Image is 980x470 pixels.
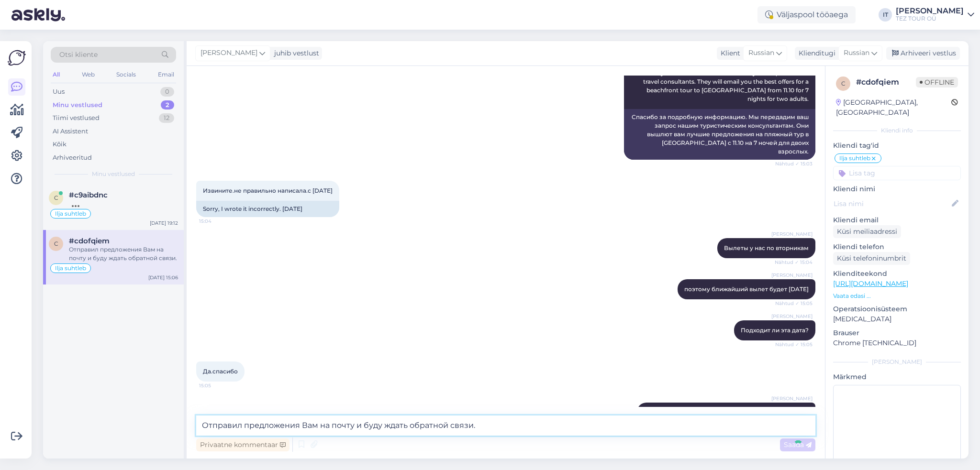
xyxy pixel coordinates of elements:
[844,48,869,58] span: Russian
[741,327,809,334] span: Подходит ли эта дата?
[896,15,964,22] div: TEZ TOUR OÜ
[748,48,774,58] span: Russian
[775,259,813,266] span: Nähtud ✓ 15:04
[771,272,813,279] span: [PERSON_NAME]
[92,170,135,178] span: Minu vestlused
[55,211,86,217] span: Ilja suhtleb
[51,68,62,81] div: All
[54,194,58,201] span: c
[833,215,961,225] p: Kliendi email
[53,140,67,149] div: Kõik
[775,300,813,307] span: Nähtud ✓ 15:05
[833,141,961,151] p: Kliendi tag'id
[53,127,88,136] div: AI Assistent
[159,113,174,123] div: 12
[771,230,813,238] span: [PERSON_NAME]
[856,77,916,88] div: # cdofqiem
[717,48,740,58] div: Klient
[916,77,958,87] span: Offline
[833,184,961,194] p: Kliendi nimi
[199,218,235,225] span: 15:04
[200,48,257,58] span: [PERSON_NAME]
[833,166,961,180] input: Lisa tag
[833,292,961,300] p: Vaata edasi ...
[833,252,910,265] div: Küsi telefoninumbrit
[80,68,97,81] div: Web
[775,341,813,348] span: Nähtud ✓ 15:05
[196,201,339,217] div: Sorry, I wrote it incorrectly. [DATE]
[775,160,813,167] span: Nähtud ✓ 15:03
[841,80,846,87] span: c
[771,395,813,402] span: [PERSON_NAME]
[896,7,974,22] a: [PERSON_NAME]TEZ TOUR OÜ
[53,113,100,123] div: Tiimi vestlused
[795,48,835,58] div: Klienditugi
[833,279,908,288] a: [URL][DOMAIN_NAME]
[150,219,178,227] div: [DATE] 19:12
[833,358,961,366] div: [PERSON_NAME]
[833,314,961,324] p: [MEDICAL_DATA]
[684,285,809,293] span: поэтому ближайший вылет будет [DATE]
[833,372,961,382] p: Märkmed
[834,198,950,209] input: Lisa nimi
[59,50,98,60] span: Otsi kliente
[896,7,964,15] div: [PERSON_NAME]
[833,126,961,135] div: Kliendi info
[836,98,951,118] div: [GEOGRAPHIC_DATA], [GEOGRAPHIC_DATA]
[54,240,58,247] span: c
[839,155,870,161] span: Ilja suhtleb
[757,6,856,23] div: Väljaspool tööaega
[879,8,892,22] div: IT
[53,87,65,97] div: Uus
[69,237,110,245] span: #cdofqiem
[161,100,174,110] div: 2
[69,191,108,199] span: #c9aibdnc
[55,265,86,271] span: Ilja suhtleb
[8,49,26,67] img: Askly Logo
[833,338,961,348] p: Chrome [TECHNICAL_ID]
[160,87,174,97] div: 0
[148,274,178,281] div: [DATE] 15:06
[199,382,235,389] span: 15:05
[886,47,960,60] div: Arhiveeri vestlus
[270,48,319,58] div: juhib vestlust
[53,153,92,163] div: Arhiveeritud
[114,68,138,81] div: Socials
[156,68,176,81] div: Email
[833,225,901,238] div: Küsi meiliaadressi
[833,269,961,279] p: Klienditeekond
[203,187,333,194] span: Извините.не правильно написала.с [DATE]
[724,244,809,251] span: Вылеты у нас по вторникам
[833,304,961,314] p: Operatsioonisüsteem
[833,242,961,252] p: Kliendi telefon
[53,100,102,110] div: Minu vestlused
[69,245,178,262] div: Отправил предложения Вам на почту и буду ждать обратной связи.
[203,368,238,375] span: Да.спасибо
[771,313,813,320] span: [PERSON_NAME]
[833,328,961,338] p: Brauser
[624,109,815,160] div: Спасибо за подробную информацию. Мы передадим ваш запрос нашим туристическим консультантам. Они в...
